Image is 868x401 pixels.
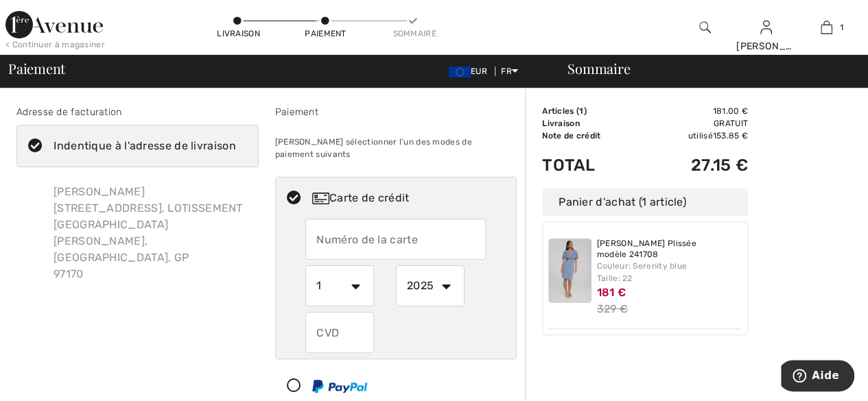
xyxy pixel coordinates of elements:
[699,19,711,36] img: recherche
[760,19,772,36] img: Mes infos
[312,193,329,204] img: Carte de crédit
[548,239,591,303] img: Robe Fourreau Plissée modèle 241708
[305,312,374,353] input: CVD
[275,125,517,171] div: [PERSON_NAME] sélectionner l'un des modes de paiement suivants
[597,302,629,315] s: 329 €
[781,360,854,394] iframe: Ouvre un widget dans lequel vous pouvez trouver plus d’informations
[760,21,772,34] a: Se connecter
[644,142,748,189] td: 27.15 €
[542,189,748,216] div: Panier d'achat (1 article)
[713,131,748,141] span: 153.85 €
[644,130,748,142] td: utilisé
[597,239,742,260] a: [PERSON_NAME] Plissée modèle 241708
[501,66,518,76] span: FR
[542,130,644,142] td: Note de crédit
[644,117,748,130] td: Gratuit
[312,190,507,206] div: Carte de crédit
[5,11,103,38] img: 1ère Avenue
[305,219,486,260] input: Numéro de la carte
[449,66,471,77] img: Euro
[542,142,644,189] td: Total
[736,39,796,53] div: [PERSON_NAME]
[312,380,367,393] img: PayPal
[542,117,644,130] td: Livraison
[797,19,856,36] a: 1
[5,38,105,51] div: < Continuer à magasiner
[43,173,259,293] div: [PERSON_NAME] [STREET_ADDRESS], LOTISSEMENT [GEOGRAPHIC_DATA] [PERSON_NAME], [GEOGRAPHIC_DATA], G...
[597,286,626,299] span: 181 €
[839,21,843,34] span: 1
[449,66,493,76] span: EUR
[597,260,742,284] div: Couleur: Serenity blue Taille: 22
[16,105,259,119] div: Adresse de facturation
[8,62,65,75] span: Paiement
[392,27,434,40] div: Sommaire
[217,27,258,40] div: Livraison
[54,138,236,154] div: Indentique à l'adresse de livraison
[579,106,583,116] span: 1
[644,105,748,117] td: 181.00 €
[305,27,346,40] div: Paiement
[275,105,517,119] div: Paiement
[551,62,860,75] div: Sommaire
[542,105,644,117] td: Articles ( )
[821,19,832,36] img: Mon panier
